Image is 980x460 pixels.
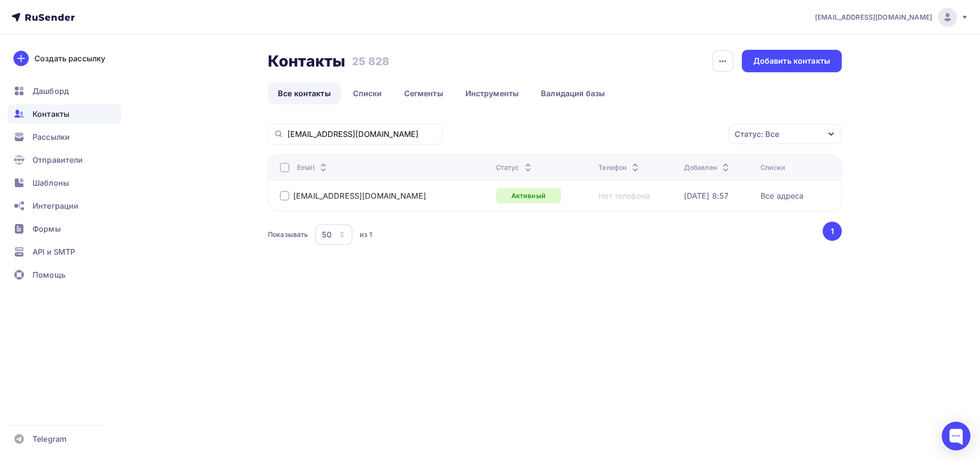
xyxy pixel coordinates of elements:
span: Помощь [33,269,66,280]
span: Формы [33,223,61,235]
span: Интеграции [33,200,78,212]
a: Все адреса [760,191,804,201]
a: [EMAIL_ADDRESS][DOMAIN_NAME] [293,191,426,201]
div: Email [297,163,329,172]
a: Дашборд [8,81,121,101]
a: Сегменты [394,82,453,104]
button: 50 [315,224,353,246]
a: [DATE] 8:57 [684,191,729,201]
ul: Pagination [821,222,842,241]
a: [EMAIL_ADDRESS][DOMAIN_NAME] [815,8,969,27]
a: Все контакты [268,82,341,104]
span: Шаблоны [33,177,69,189]
a: Списки [343,82,392,104]
h2: Контакты [268,52,345,71]
div: Статус: Все [735,128,779,140]
span: Дашборд [33,85,69,97]
button: Go to page 1 [823,222,842,241]
input: Поиск [287,129,437,139]
h3: 25 828 [352,55,389,68]
span: Контакты [33,108,69,120]
div: Списки [760,163,785,172]
button: Статус: Все [728,123,842,145]
span: [EMAIL_ADDRESS][DOMAIN_NAME] [815,12,932,22]
div: Статус [496,163,534,172]
a: Формы [8,219,121,238]
a: Шаблоны [8,173,121,192]
div: Показывать [268,230,308,239]
a: Валидация базы [531,82,615,104]
div: из 1 [360,230,372,239]
div: 50 [322,229,331,240]
a: Контакты [8,104,121,123]
a: Активный [496,188,561,203]
a: Рассылки [8,127,121,146]
span: Telegram [33,433,66,445]
a: Отправители [8,150,121,169]
div: Добавлен [684,163,731,172]
div: Телефон [598,163,641,172]
a: Нет телефона [598,191,650,201]
div: Добавить контакты [753,56,830,67]
span: Рассылки [33,131,70,143]
div: Создать рассылку [34,53,105,64]
a: Инструменты [455,82,529,104]
span: API и SMTP [33,246,75,258]
span: Отправители [33,154,83,166]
